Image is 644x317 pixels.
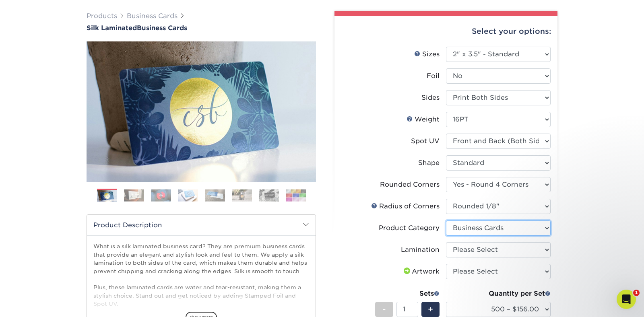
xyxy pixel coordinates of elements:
[418,158,440,168] div: Shape
[124,189,144,202] img: Business Cards 02
[402,267,440,276] div: Artwork
[427,71,440,81] div: Foil
[205,189,225,202] img: Business Cards 05
[428,303,433,315] span: +
[633,290,640,296] span: 1
[382,303,386,315] span: -
[259,189,279,202] img: Business Cards 07
[617,290,636,309] iframe: Intercom live chat
[414,49,440,59] div: Sizes
[421,93,440,103] div: Sides
[411,136,440,146] div: Spot UV
[379,223,440,233] div: Product Category
[127,12,178,20] a: Business Cards
[380,180,440,189] div: Rounded Corners
[401,245,440,255] div: Lamination
[87,24,316,32] h1: Business Cards
[407,115,440,124] div: Weight
[87,215,316,235] h2: Product Description
[446,289,551,298] div: Quantity per Set
[2,292,68,314] iframe: Google Customer Reviews
[341,16,551,47] div: Select your options:
[87,24,316,32] a: Silk LaminatedBusiness Cards
[97,186,117,206] img: Business Cards 01
[87,24,137,32] span: Silk Laminated
[371,202,440,211] div: Radius of Corners
[286,189,306,202] img: Business Cards 08
[232,189,252,202] img: Business Cards 06
[87,12,117,20] a: Products
[178,189,198,202] img: Business Cards 04
[151,189,171,202] img: Business Cards 03
[375,289,440,298] div: Sets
